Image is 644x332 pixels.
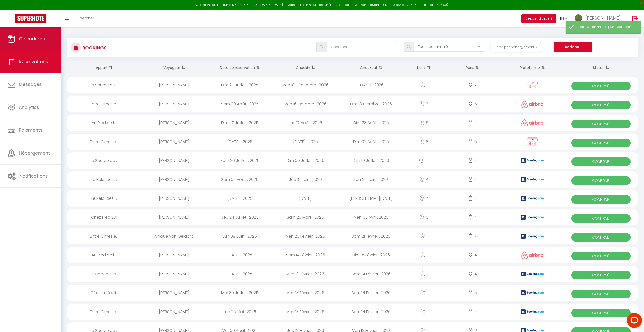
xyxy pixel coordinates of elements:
[273,61,338,74] th: Sort by checkin
[571,10,627,27] a: ... [PERSON_NAME]
[19,150,50,156] span: Hébergement
[521,14,556,23] button: Besoin d'aide ?
[207,61,273,74] th: Sort by booking date
[19,127,43,133] span: Paiements
[15,14,46,23] img: Super Booking
[19,81,42,87] span: Messages
[67,61,141,74] th: Sort by rentals
[141,61,207,74] th: Sort by guest
[501,61,564,74] th: Sort by channel
[338,61,404,74] th: Sort by checkout
[19,173,48,179] span: Notifications
[19,36,45,42] span: Calendriers
[491,42,541,52] button: Filtrer par hébergement
[404,61,444,74] th: Sort by nights
[444,61,501,74] th: Sort by people
[578,25,636,29] div: Réservation mise à jour avec succès
[575,14,582,22] img: ...
[564,61,638,74] th: Sort by status
[585,15,621,21] span: [PERSON_NAME]
[73,10,98,27] a: Chercher
[19,104,39,110] span: Analytics
[77,15,94,21] span: Chercher
[623,311,644,332] iframe: LiveChat chat widget
[19,58,48,65] span: Réservations
[81,42,107,53] h3: Bookings
[632,15,638,22] img: logout
[554,42,592,52] button: Actions
[327,42,397,52] input: Chercher
[362,3,383,7] a: en cliquant ici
